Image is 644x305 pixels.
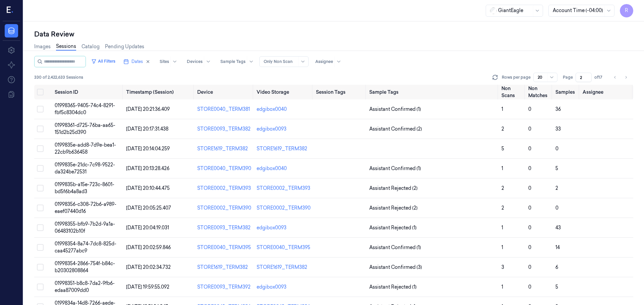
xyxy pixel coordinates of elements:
div: STORE0002_TERM390 [197,205,251,212]
span: [DATE] 20:13:28.426 [126,165,169,171]
span: of 17 [594,74,605,80]
span: 0 [528,126,531,132]
button: Dates [121,56,153,67]
span: [DATE] 20:02:34.732 [126,264,171,270]
div: STORE0040_TERM395 [197,244,251,251]
a: Sessions [56,43,76,51]
span: 0199835b-a15e-723c-8601-bd5f6b4a8ad3 [55,181,114,195]
span: Assistant Rejected (2) [369,185,418,192]
button: Select row [37,284,44,290]
button: R [620,4,633,17]
span: 2 [501,185,504,191]
span: [DATE] 19:59:55.092 [126,284,169,290]
div: edgibox0040 [257,106,287,113]
button: Select row [37,126,44,132]
th: Session ID [52,85,123,99]
span: Assistant Confirmed (2) [369,126,422,133]
div: STORE0093_TERM392 [197,284,251,291]
span: 01998355-bfb9-7b2d-9a1a-06483102b10f [55,221,115,234]
span: 01998356-c308-72b6-a989-eaef07440d16 [55,201,116,214]
th: Session Tags [313,85,367,99]
span: 36 [555,106,561,112]
span: [DATE] 20:04:19.031 [126,225,169,231]
div: STORE0002_TERM393 [257,185,310,192]
span: 0199835e-21dc-7c98-9522-da324be72531 [55,162,115,175]
span: [DATE] 20:05:25.407 [126,205,171,211]
span: 0 [555,146,558,152]
button: Go to next page [621,73,631,82]
nav: pagination [610,73,631,82]
span: 1 [501,244,503,250]
span: 0 [528,244,531,250]
span: [DATE] 20:14:04.259 [126,146,170,152]
span: 0199835e-add8-7d9e-bea1-22cb9b636458 [55,142,116,155]
span: Assistant Confirmed (1) [369,106,421,113]
button: Select row [37,224,44,231]
span: 0 [555,205,558,211]
span: 0 [528,205,531,211]
div: STORE1619_TERM382 [257,264,307,271]
span: 5 [555,165,558,171]
span: [DATE] 20:10:44.475 [126,185,170,191]
div: STORE0040_TERM395 [257,244,310,251]
span: [DATE] 20:17:31.438 [126,126,168,132]
span: Page [563,74,573,80]
span: 2 [555,185,558,191]
a: Images [34,43,51,50]
div: edgibox0093 [257,284,286,291]
div: STORE1619_TERM382 [197,145,251,152]
button: Select row [37,205,44,211]
button: Select row [37,106,44,112]
span: 01998354-2866-754f-b84c-b20302808864 [55,260,115,274]
th: Video Storage [254,85,313,99]
div: STORE0093_TERM382 [197,126,251,133]
span: [DATE] 20:02:59.846 [126,244,171,250]
button: All Filters [89,56,118,67]
th: Timestamp (Session) [123,85,195,99]
button: Select row [37,145,44,152]
span: 2 [501,205,504,211]
span: 5 [501,146,504,152]
span: 5 [555,284,558,290]
div: edgibox0093 [257,224,286,231]
span: 6 [555,264,558,270]
button: Select row [37,244,44,251]
div: edgibox0040 [257,165,287,172]
span: Assistant Rejected (2) [369,205,418,212]
span: 01998354-8a74-7dc8-825d-caa45277abc9 [55,241,116,254]
div: STORE0002_TERM390 [257,205,311,212]
span: Dates [131,59,143,65]
span: 43 [555,225,561,231]
span: 33 [555,126,561,132]
button: Select all [37,89,44,95]
span: 1 [501,225,503,231]
div: STORE0093_TERM382 [197,224,251,231]
span: 0 [528,284,531,290]
button: Select row [37,165,44,172]
span: 0 [528,106,531,112]
th: Sample Tags [367,85,499,99]
span: Assistant Confirmed (1) [369,244,421,251]
div: STORE0040_TERM381 [197,106,251,113]
span: 0 [528,225,531,231]
span: 14 [555,244,560,250]
span: 0 [528,185,531,191]
div: STORE1619_TERM382 [197,264,251,271]
span: [DATE] 20:21:36.409 [126,106,170,112]
th: Assignee [580,85,633,99]
span: 1 [501,284,503,290]
button: Select row [37,185,44,192]
button: Select row [37,264,44,271]
span: 0 [528,146,531,152]
a: Catalog [82,43,100,50]
span: 3 [501,264,504,270]
div: edgibox0093 [257,126,286,133]
div: STORE1619_TERM382 [257,145,307,152]
span: 01998351-b8c8-7da2-9fb6-edaa87009dd0 [55,280,115,293]
div: Data Review [34,29,633,39]
span: 1 [501,106,503,112]
span: 0 [528,165,531,171]
th: Non Matches [526,85,553,99]
span: Assistant Confirmed (1) [369,165,421,172]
